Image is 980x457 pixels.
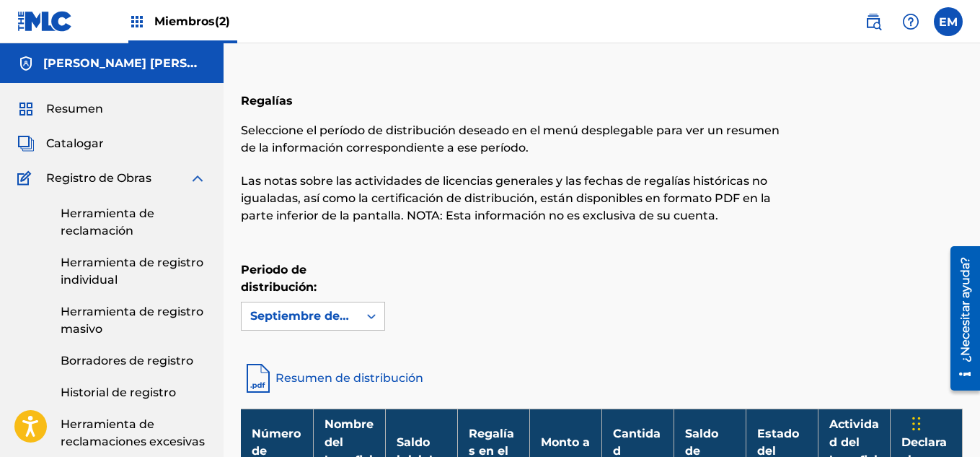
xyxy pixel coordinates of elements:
[61,206,154,238] font: Herramienta de reclamación
[17,135,104,152] a: CatalogarCatalogar
[61,305,203,336] font: Herramienta de registro masivo
[17,55,35,72] img: Cuentas
[241,94,293,108] font: Regalías
[934,7,963,36] div: Menú de usuario
[61,354,193,367] font: Borradores de registro
[61,417,205,448] font: Herramienta de reclamaciones excesivas
[61,416,206,451] a: Herramienta de reclamaciones excesivas
[61,352,206,370] a: Borradores de registro
[241,123,780,154] font: Seleccione el período de distribución deseado en el menú desplegable para ver un resumen de la in...
[865,13,882,30] img: buscar
[241,361,275,396] img: resumen-de-distribución-pdf
[61,254,206,289] a: Herramienta de registro individual
[17,100,35,118] img: Resumen
[154,14,215,28] font: Miembros
[896,7,925,36] div: Ayuda
[902,13,919,30] img: ayuda
[189,170,206,187] img: expandir
[940,241,980,396] iframe: Centro de recursos
[43,55,206,72] h5: Edwin Martínez Martínez
[43,56,253,70] font: [PERSON_NAME] [PERSON_NAME]
[241,361,963,396] a: Resumen de distribución
[912,402,921,445] div: Arrastrar
[17,100,103,118] a: ResumenResumen
[859,7,888,36] a: Búsqueda pública
[46,136,104,150] font: Catalogar
[241,174,771,222] font: Las notas sobre las actividades de licencias generales y las fechas de regalías históricas no igu...
[128,13,146,30] img: Principales titulares de derechos
[17,11,73,32] img: Logotipo del MLC
[46,171,151,185] font: Registro de Obras
[61,256,203,287] font: Herramienta de registro individual
[215,14,230,28] font: (2)
[17,170,36,187] img: Registro de Obras
[61,205,206,240] a: Herramienta de reclamación
[61,384,206,401] a: Historial de registro
[61,303,206,338] a: Herramienta de registro masivo
[17,135,35,152] img: Catalogar
[241,263,317,294] font: Periodo de distribución:
[908,388,980,457] iframe: Widget de chat
[275,371,423,385] font: Resumen de distribución
[46,102,103,116] font: Resumen
[61,386,176,399] font: Historial de registro
[250,309,371,323] font: Septiembre de 2025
